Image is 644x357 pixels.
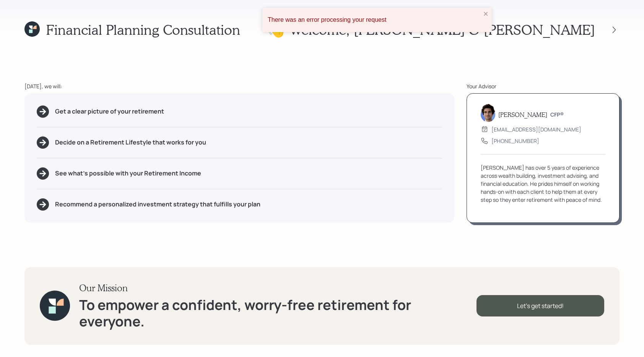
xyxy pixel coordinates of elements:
h5: Get a clear picture of your retirement [55,108,164,115]
div: [PHONE_NUMBER] [491,137,539,145]
h5: Recommend a personalized investment strategy that fulfills your plan [55,201,260,208]
div: There was an error processing your request [268,16,481,23]
div: [PERSON_NAME] has over 5 years of experience across wealth building, investment advising, and fin... [481,164,605,204]
div: [DATE], we will: [24,82,454,90]
h1: Financial Planning Consultation [46,21,240,38]
h5: Decide on a Retirement Lifestyle that works for you [55,139,206,146]
h5: [PERSON_NAME] [498,111,547,118]
h3: Our Mission [79,282,476,294]
button: close [483,11,489,18]
h1: To empower a confident, worry-free retirement for everyone. [79,297,476,329]
div: Let's get started! [476,295,604,316]
div: [EMAIL_ADDRESS][DOMAIN_NAME] [491,125,581,133]
img: harrison-schaefer-headshot-2.png [481,104,495,122]
div: Your Advisor [467,82,620,90]
h6: CFP® [550,112,564,118]
h5: See what's possible with your Retirement Income [55,170,201,177]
